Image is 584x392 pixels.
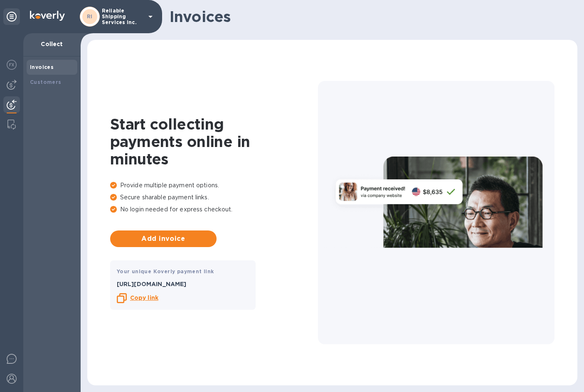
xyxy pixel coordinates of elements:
button: Add invoice [110,230,217,247]
p: Secure sharable payment links. [110,193,318,202]
b: Your unique Koverly payment link [117,268,214,274]
p: Reliable Shipping Services Inc. [102,8,143,25]
p: Provide multiple payment options. [110,181,318,190]
p: No login needed for express checkout. [110,205,318,214]
b: Customers [30,79,62,85]
div: Unpin categories [3,8,20,25]
h1: Invoices [170,8,571,25]
p: Collect [30,40,74,48]
b: Invoices [30,64,54,70]
img: Logo [30,11,65,21]
img: Foreign exchange [7,60,17,70]
h1: Start collecting payments online in minutes [110,115,318,168]
p: [URL][DOMAIN_NAME] [117,280,249,288]
b: Copy link [130,294,158,301]
b: RI [87,13,93,20]
span: Add invoice [117,234,210,244]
